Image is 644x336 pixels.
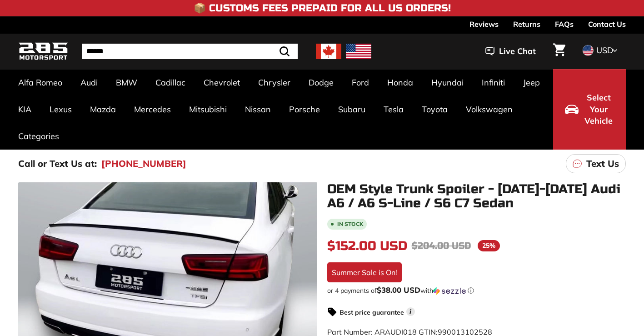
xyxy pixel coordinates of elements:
a: Mazda [81,96,125,123]
a: Mercedes [125,96,180,123]
a: Porsche [280,96,329,123]
span: USD [596,45,613,55]
a: Infiniti [473,69,514,96]
h1: OEM Style Trunk Spoiler - [DATE]-[DATE] Audi A6 / A6 S-Line / S6 C7 Sedan [327,182,626,211]
a: Audi [71,69,107,96]
a: Dodge [300,69,343,96]
a: Ford [343,69,378,96]
span: $38.00 USD [377,285,420,295]
input: Search [82,44,298,59]
a: Categories [9,123,68,150]
img: Logo_285_Motorsport_areodynamics_components [18,41,68,62]
a: Tesla [374,96,413,123]
div: Summer Sale is On! [327,262,402,282]
span: Live Chat [499,45,536,57]
a: Text Us [566,154,626,173]
a: Chevrolet [195,69,249,96]
div: or 4 payments of$38.00 USDwithSezzle Click to learn more about Sezzle [327,286,626,295]
a: Honda [378,69,422,96]
div: or 4 payments of with [327,286,626,295]
a: Cadillac [146,69,195,96]
span: $152.00 USD [327,238,407,254]
a: Nissan [236,96,280,123]
strong: Best price guarantee [339,308,404,316]
b: In stock [337,221,363,227]
a: Returns [513,16,540,32]
a: Reviews [469,16,499,32]
a: [PHONE_NUMBER] [101,157,186,171]
a: Lexus [40,96,81,123]
button: Select Your Vehicle [553,69,626,150]
a: FAQs [555,16,574,32]
span: $204.00 USD [412,240,471,251]
button: Live Chat [474,40,548,63]
span: 25% [478,240,500,251]
a: BMW [107,69,146,96]
img: Sezzle [433,287,466,295]
a: KIA [9,96,40,123]
a: Volkswagen [457,96,522,123]
a: Cart [548,36,571,67]
span: Select Your Vehicle [583,92,614,127]
a: Toyota [413,96,457,123]
a: Jeep [514,69,549,96]
a: Chrysler [249,69,300,96]
p: Text Us [586,157,619,171]
a: Contact Us [588,16,626,32]
p: Call or Text Us at: [18,157,97,171]
a: Subaru [329,96,374,123]
a: Hyundai [422,69,473,96]
a: Alfa Romeo [9,69,71,96]
span: i [406,307,415,316]
a: Mitsubishi [180,96,236,123]
h4: 📦 Customs Fees Prepaid for All US Orders! [194,3,451,14]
